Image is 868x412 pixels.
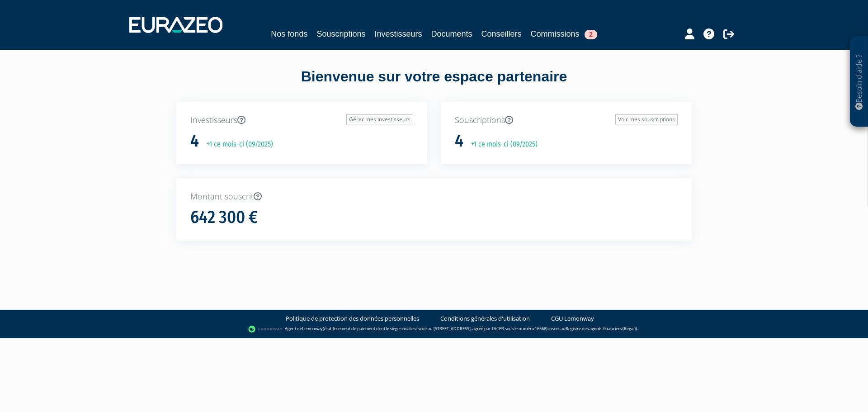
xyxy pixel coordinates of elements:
a: Voir mes souscriptions [615,114,678,124]
p: +1 ce mois-ci (09/2025) [200,139,273,150]
a: Gérer mes investisseurs [346,114,413,124]
a: CGU Lemonway [551,314,594,323]
h1: 4 [455,132,463,151]
a: Registre des agents financiers (Regafi) [566,326,637,331]
span: 2 [585,30,597,39]
h1: 642 300 € [190,208,258,227]
p: Souscriptions [455,114,678,126]
p: Besoin d'aide ? [854,41,864,123]
a: Lemonway [302,326,323,331]
a: Conseillers [481,28,522,40]
a: Conditions générales d'utilisation [440,314,530,323]
a: Documents [431,28,472,40]
h1: 4 [190,132,199,151]
a: Politique de protection des données personnelles [286,314,419,323]
p: Montant souscrit [190,191,678,203]
a: Commissions2 [531,28,597,40]
p: +1 ce mois-ci (09/2025) [465,139,538,150]
div: Bienvenue sur votre espace partenaire [170,66,698,102]
div: - Agent de (établissement de paiement dont le siège social est situé au [STREET_ADDRESS], agréé p... [9,325,859,334]
img: 1732889491-logotype_eurazeo_blanc_rvb.png [129,17,222,33]
a: Souscriptions [316,28,365,40]
img: logo-lemonway.png [248,325,283,334]
p: Investisseurs [190,114,413,126]
a: Nos fonds [271,28,307,40]
a: Investisseurs [374,28,422,40]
